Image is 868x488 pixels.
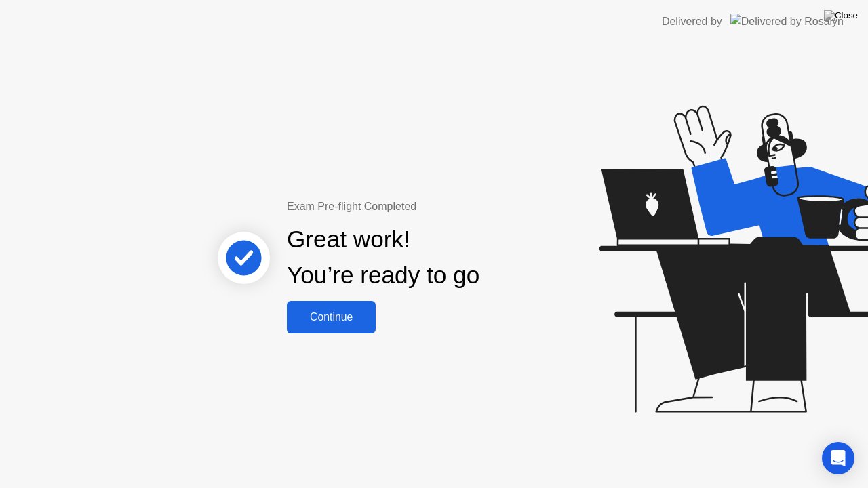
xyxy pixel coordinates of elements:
button: Continue [287,301,376,333]
img: Close [824,10,858,21]
img: Delivered by Rosalyn [730,14,844,29]
div: Open Intercom Messenger [822,442,854,474]
div: Great work! You’re ready to go [287,222,479,293]
div: Continue [291,311,372,323]
div: Exam Pre-flight Completed [287,199,567,215]
div: Delivered by [662,14,722,30]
